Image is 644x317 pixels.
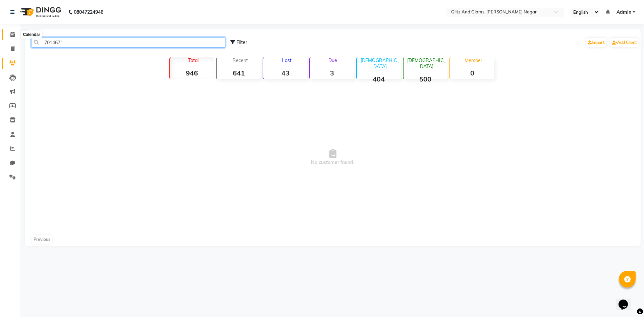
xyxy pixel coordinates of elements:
[311,57,354,63] p: Due
[217,69,261,77] strong: 641
[610,38,639,47] a: Add Client
[173,57,214,63] p: Total
[310,69,354,77] strong: 3
[357,75,401,83] strong: 404
[360,57,401,69] p: [DEMOGRAPHIC_DATA]
[404,75,447,83] strong: 500
[219,57,261,63] p: Recent
[21,31,42,39] div: Calendar
[17,3,63,21] img: logo
[616,9,631,16] span: Admin
[170,69,214,77] strong: 946
[453,57,494,63] p: Member
[406,57,447,69] p: [DEMOGRAPHIC_DATA]
[450,69,494,77] strong: 0
[263,69,307,77] strong: 43
[31,37,225,48] input: Search by Name/Mobile/Email/Code
[266,57,307,63] p: Lost
[586,38,606,47] a: Import
[236,39,247,45] span: Filter
[25,82,641,233] span: No customer found.
[74,3,103,21] b: 08047224946
[616,290,637,310] iframe: chat widget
